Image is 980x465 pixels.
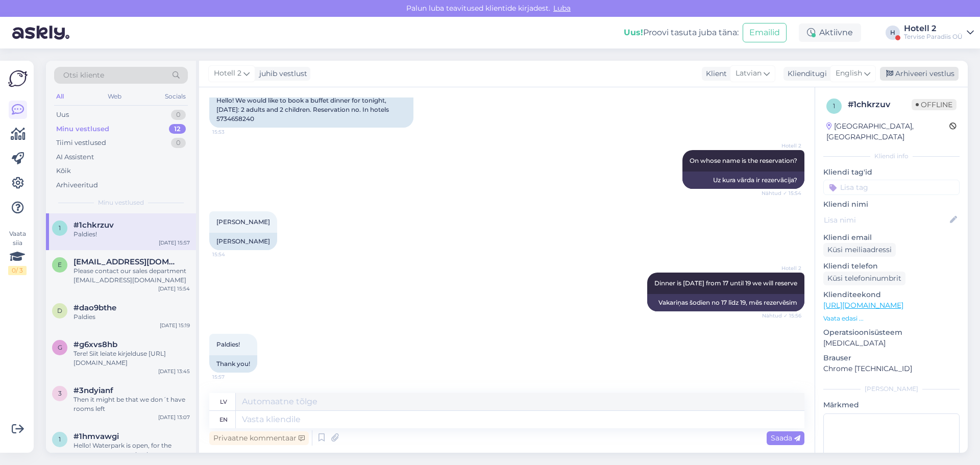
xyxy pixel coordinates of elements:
[823,152,960,161] div: Kliendi info
[824,214,948,226] input: Lisa nimi
[209,431,309,445] div: Privaatne kommentaar
[73,266,190,285] div: Please contact our sales department [EMAIL_ADDRESS][DOMAIN_NAME]
[214,68,241,79] span: Hotell 2
[8,266,27,275] div: 0 / 3
[209,355,257,373] div: Thank you!
[56,152,94,162] div: AI Assistent
[823,261,960,272] p: Kliendi telefon
[823,384,960,394] div: [PERSON_NAME]
[73,441,190,459] div: Hello! Waterpark is open, for the massages you can check on our website or contact - [EMAIL_ADDRE...
[886,26,900,40] div: H
[848,99,912,111] div: # 1chkrzuv
[799,23,861,42] div: Aktiivne
[823,363,960,374] p: Chrome [TECHNICAL_ID]
[73,221,114,230] span: #1chkrzuv
[823,167,960,178] p: Kliendi tag'id
[216,218,270,226] span: [PERSON_NAME]
[823,338,960,349] p: [MEDICAL_DATA]
[209,233,277,250] div: [PERSON_NAME]
[624,27,739,39] div: Proovi tasuta juba täna:
[763,264,801,272] span: Hotell 2
[58,344,62,351] span: g
[158,368,190,375] div: [DATE] 13:45
[255,68,307,79] div: juhib vestlust
[58,261,62,268] span: e
[912,99,957,110] span: Offline
[702,68,727,79] div: Klient
[171,110,186,120] div: 0
[682,172,804,189] div: Uz kura vārda ir rezervācija?
[763,142,801,150] span: Hotell 2
[904,25,963,33] div: Hotell 2
[880,67,959,81] div: Arhiveeri vestlus
[73,257,180,266] span: elina.jaudzema@inbox.lv
[823,400,960,410] p: Märkmed
[823,180,960,195] input: Lisa tag
[63,70,104,81] span: Otsi kliente
[904,25,974,41] a: Hotell 2Tervise Paradiis OÜ
[836,68,862,79] span: English
[58,389,62,397] span: 3
[624,28,643,37] b: Uus!
[169,124,186,134] div: 12
[171,138,186,148] div: 0
[823,353,960,363] p: Brauser
[823,289,960,300] p: Klienditeekond
[73,432,119,441] span: #1hmvawgi
[73,349,190,368] div: Tere! Siit leiate kirjelduse [URL][DOMAIN_NAME]
[826,121,949,142] div: [GEOGRAPHIC_DATA], [GEOGRAPHIC_DATA]
[823,314,960,323] p: Vaata edasi ...
[823,272,905,285] div: Küsi telefoninumbrit
[73,395,190,413] div: Then it might be that we don´t have rooms left
[647,294,804,311] div: Vakariņas šodien no 17 līdz 19, mēs rezervēsim
[762,312,801,320] span: Nähtud ✓ 15:56
[158,285,190,292] div: [DATE] 15:54
[56,166,71,176] div: Kõik
[98,198,144,207] span: Minu vestlused
[833,102,835,110] span: 1
[8,229,27,275] div: Vaata siia
[56,124,109,134] div: Minu vestlused
[762,189,801,197] span: Nähtud ✓ 15:54
[73,230,190,239] div: Paldies!
[823,327,960,338] p: Operatsioonisüsteem
[160,322,190,329] div: [DATE] 15:19
[59,224,61,232] span: 1
[771,433,800,443] span: Saada
[56,138,106,148] div: Tiimi vestlused
[56,110,69,120] div: Uus
[550,4,574,13] span: Luba
[212,128,251,136] span: 15:53
[904,33,963,41] div: Tervise Paradiis OÜ
[159,239,190,247] div: [DATE] 15:57
[212,251,251,258] span: 15:54
[8,69,28,88] img: Askly Logo
[57,307,62,314] span: d
[212,373,251,381] span: 15:57
[216,340,240,348] span: Paldies!
[106,90,124,103] div: Web
[823,199,960,210] p: Kliendi nimi
[163,90,188,103] div: Socials
[209,92,413,128] div: Hello! We would like to book a buffet dinner for tonight, [DATE]: 2 adults and 2 children. Reserv...
[823,232,960,243] p: Kliendi email
[690,157,797,164] span: On whose name is the reservation?
[736,68,762,79] span: Latvian
[654,279,797,287] span: Dinner is [DATE] from 17 until 19 we will reserve
[73,340,117,349] span: #g6xvs8hb
[219,411,228,428] div: en
[73,303,116,312] span: #dao9bthe
[56,180,98,190] div: Arhiveeritud
[158,413,190,421] div: [DATE] 13:07
[823,301,903,310] a: [URL][DOMAIN_NAME]
[743,23,787,42] button: Emailid
[59,435,61,443] span: 1
[783,68,827,79] div: Klienditugi
[73,386,113,395] span: #3ndyianf
[54,90,66,103] div: All
[823,243,896,257] div: Küsi meiliaadressi
[220,393,227,410] div: lv
[73,312,190,322] div: Paldies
